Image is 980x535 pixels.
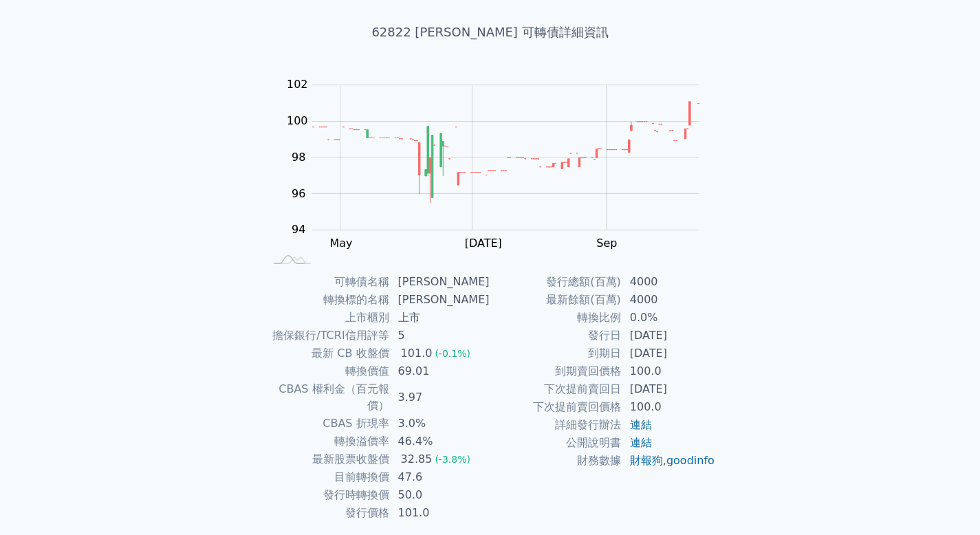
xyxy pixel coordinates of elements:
[265,345,390,362] td: 最新 CB 收盤價
[265,415,390,433] td: CBAS 折現率
[390,486,490,504] td: 50.0
[390,362,490,380] td: 69.01
[265,327,390,345] td: 擔保銀行/TCRI信用評等
[248,23,732,42] h1: 62822 [PERSON_NAME] 可轉債詳細資訊
[280,78,720,250] g: Chart
[490,273,622,291] td: 發行總額(百萬)
[622,362,716,380] td: 100.0
[292,187,305,200] tspan: 96
[265,362,390,380] td: 轉換價值
[265,486,390,504] td: 發行時轉換價
[287,78,308,91] tspan: 102
[490,309,622,327] td: 轉換比例
[666,454,715,467] a: goodinfo
[390,433,490,450] td: 46.4%
[265,309,390,327] td: 上市櫃別
[435,348,470,359] span: (-0.1%)
[630,418,652,431] a: 連結
[490,345,622,362] td: 到期日
[265,468,390,486] td: 目前轉換價
[622,291,716,309] td: 4000
[622,380,716,398] td: [DATE]
[390,327,490,345] td: 5
[390,291,490,309] td: [PERSON_NAME]
[490,398,622,416] td: 下次提前賣回價格
[630,436,652,449] a: 連結
[292,151,305,164] tspan: 98
[622,398,716,416] td: 100.0
[622,452,716,470] td: ,
[265,380,390,415] td: CBAS 權利金（百元報價）
[490,380,622,398] td: 下次提前賣回日
[390,309,490,327] td: 上市
[622,273,716,291] td: 4000
[435,454,470,465] span: (-3.8%)
[390,504,490,522] td: 101.0
[390,415,490,433] td: 3.0%
[490,452,622,470] td: 財務數據
[490,362,622,380] td: 到期賣回價格
[465,237,502,250] tspan: [DATE]
[292,223,305,236] tspan: 94
[490,291,622,309] td: 最新餘額(百萬)
[398,451,435,468] div: 32.85
[390,468,490,486] td: 47.6
[622,309,716,327] td: 0.0%
[287,114,308,127] tspan: 100
[390,380,490,415] td: 3.97
[622,345,716,362] td: [DATE]
[490,434,622,452] td: 公開說明書
[329,237,352,250] tspan: May
[265,433,390,450] td: 轉換溢價率
[630,454,663,467] a: 財報狗
[490,327,622,345] td: 發行日
[265,273,390,291] td: 可轉債名稱
[490,416,622,434] td: 詳細發行辦法
[398,345,435,362] div: 101.0
[265,504,390,522] td: 發行價格
[265,450,390,468] td: 最新股票收盤價
[390,273,490,291] td: [PERSON_NAME]
[622,327,716,345] td: [DATE]
[596,237,617,250] tspan: Sep
[265,291,390,309] td: 轉換標的名稱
